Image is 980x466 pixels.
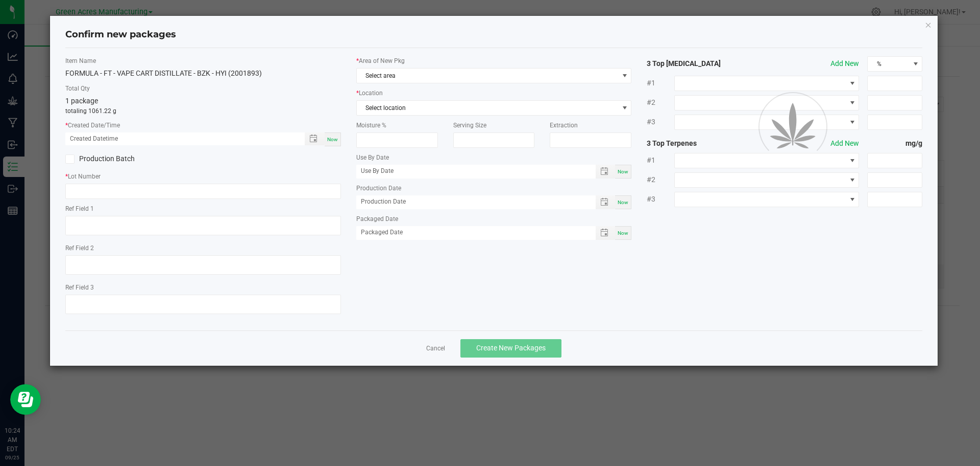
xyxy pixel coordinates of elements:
button: Add New [830,58,859,69]
span: Create New Packages [476,344,546,352]
span: Now [327,137,338,142]
label: Extraction [550,121,631,130]
label: Location [356,88,632,98]
h4: Confirm new packages [65,28,923,41]
iframe: Resource center [10,384,41,415]
input: Production Date [356,195,585,208]
span: NO DATA FOUND [356,100,632,116]
label: Moisture % [356,121,438,130]
span: % [868,57,909,71]
span: NO DATA FOUND [674,76,859,91]
a: Cancel [426,344,445,353]
span: Now [618,169,628,174]
input: Created Datetime [65,132,294,145]
label: Item Name [65,56,341,65]
label: Packaged Date [356,214,632,224]
span: 1 package [65,97,98,105]
label: Ref Field 2 [65,243,341,253]
input: Packaged Date [356,226,585,239]
label: Area of New Pkg [356,56,632,65]
label: Production Batch [65,153,195,164]
label: Lot Number [65,172,341,181]
input: Use By Date [356,165,585,177]
label: Ref Field 3 [65,283,341,292]
span: Toggle popup [596,165,616,179]
label: Created Date/Time [65,121,341,130]
button: Create New Packages [460,339,561,358]
span: #1 [647,78,674,88]
label: Production Date [356,184,632,193]
div: FORMULA - FT - VAPE CART DISTILLATE - BZK - HYI (2001893) [65,68,341,79]
span: Select location [357,101,619,115]
span: Toggle popup [596,226,616,240]
span: Toggle popup [305,132,325,145]
span: Toggle popup [596,195,616,209]
span: Now [618,199,628,205]
label: Serving Size [453,121,535,130]
span: Select area [357,69,619,83]
label: Total Qty [65,84,341,93]
span: Now [618,230,628,236]
strong: 3 Top [MEDICAL_DATA] [647,58,757,69]
p: totaling 1061.22 g [65,106,341,116]
label: Ref Field 1 [65,204,341,213]
label: Use By Date [356,153,632,162]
